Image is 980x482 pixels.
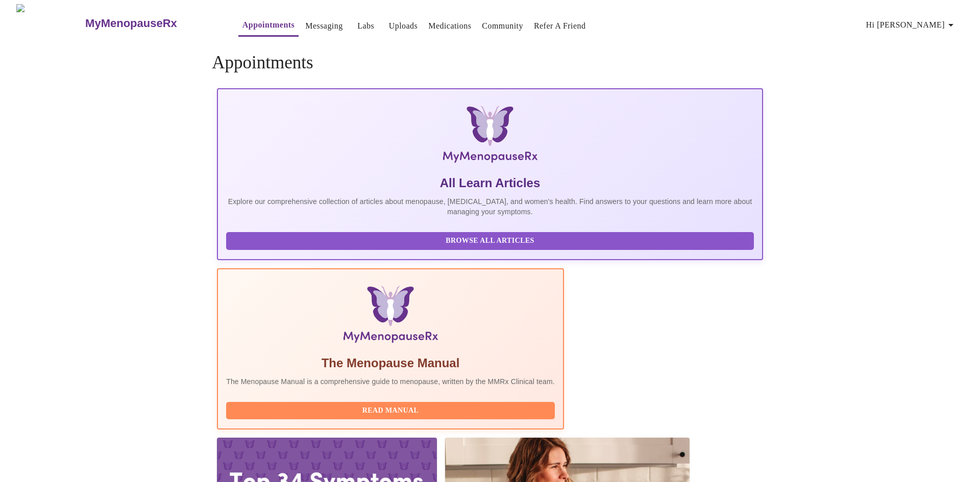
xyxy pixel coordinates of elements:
span: Read Manual [236,404,545,417]
p: Explore our comprehensive collection of articles about menopause, [MEDICAL_DATA], and women's hea... [226,196,754,217]
button: Refer a Friend [530,16,590,36]
a: Read Manual [226,405,557,414]
a: Uploads [389,19,418,33]
span: Browse All Articles [236,235,744,247]
a: Browse All Articles [226,236,756,244]
h5: The Menopause Manual [226,355,555,371]
button: Browse All Articles [226,232,754,250]
button: Uploads [385,16,422,36]
a: Messaging [305,19,342,33]
button: Read Manual [226,402,555,420]
button: Messaging [301,16,347,36]
a: Community [482,19,523,33]
a: Medications [428,19,471,33]
a: MyMenopauseRx [84,6,218,41]
span: Hi [PERSON_NAME] [866,18,957,32]
img: MyMenopauseRx Logo [16,4,84,42]
a: Refer a Friend [534,19,586,33]
button: Appointments [238,15,299,37]
button: Community [478,16,527,36]
h3: MyMenopauseRx [85,17,177,30]
button: Hi [PERSON_NAME] [862,15,961,35]
button: Labs [350,16,382,36]
img: Menopause Manual [278,286,502,347]
img: MyMenopauseRx Logo [308,106,672,167]
button: Medications [424,16,475,36]
a: Labs [357,19,374,33]
a: Appointments [242,18,295,32]
p: The Menopause Manual is a comprehensive guide to menopause, written by the MMRx Clinical team. [226,376,555,387]
h4: Appointments [212,53,768,73]
h5: All Learn Articles [226,175,754,191]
